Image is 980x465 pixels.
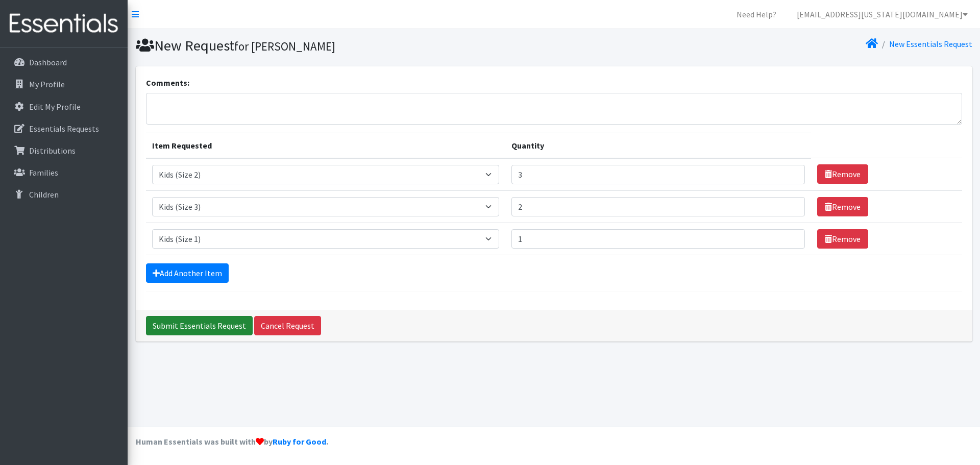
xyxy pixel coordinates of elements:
[29,189,59,200] p: Children
[4,118,124,139] a: Essentials Requests
[273,436,326,447] a: Ruby for Good
[4,184,124,205] a: Children
[146,77,189,89] label: Comments:
[505,133,811,158] th: Quantity
[817,164,868,184] a: Remove
[4,96,124,117] a: Edit My Profile
[146,316,253,335] input: Submit Essentials Request
[4,140,124,161] a: Distributions
[254,316,321,335] a: Cancel Request
[234,39,335,54] small: for [PERSON_NAME]
[4,7,124,41] img: HumanEssentials
[146,263,229,283] a: Add Another Item
[4,52,124,72] a: Dashboard
[29,79,65,89] p: My Profile
[728,4,785,25] a: Need Help?
[146,133,505,158] th: Item Requested
[4,162,124,183] a: Families
[29,124,99,134] p: Essentials Requests
[817,197,868,216] a: Remove
[889,39,972,49] a: New Essentials Request
[29,167,58,178] p: Families
[136,436,328,447] strong: Human Essentials was built with by .
[29,57,67,67] p: Dashboard
[789,4,976,25] a: [EMAIL_ADDRESS][US_STATE][DOMAIN_NAME]
[817,229,868,249] a: Remove
[136,37,550,55] h1: New Request
[4,74,124,94] a: My Profile
[29,145,76,156] p: Distributions
[29,102,81,112] p: Edit My Profile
